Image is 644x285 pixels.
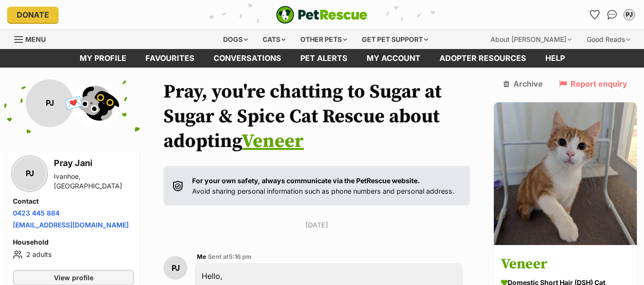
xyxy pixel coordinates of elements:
[276,6,368,24] img: logo-e224e6f780fb5917bec1dbf3a21bbac754714ae5b6737aabdf751b685950b380.svg
[355,30,435,49] div: Get pet support
[607,10,617,20] img: chat-41dd97257d64d25036548639549fe6c8038ab92f7586957e7f3b1b290dea8141.svg
[484,30,578,49] div: About [PERSON_NAME]
[291,49,357,68] a: Pet alerts
[503,79,543,88] a: Archive
[587,7,637,22] ul: Account quick links
[256,30,292,49] div: Cats
[430,49,536,68] a: Adopter resources
[229,253,252,260] span: 5:16 pm
[192,177,420,185] strong: For your own safety, always communicate via the PetRescue website.
[604,7,620,22] a: Conversations
[136,49,204,68] a: Favourites
[276,6,368,24] a: PetRescue
[13,237,134,247] h4: Household
[14,30,52,47] a: Menu
[587,7,603,22] a: Favourites
[73,79,121,127] img: Sugar & Spice Cat Rescue profile pic
[13,209,60,217] a: 0423 445 884
[164,220,470,230] p: [DATE]
[357,49,430,68] a: My account
[580,30,637,49] div: Good Reads
[622,7,637,22] button: My account
[536,49,574,68] a: Help
[242,129,304,153] a: Veneer
[501,254,630,275] h3: Veneer
[624,10,634,20] div: PJ
[197,253,206,260] span: Me
[13,249,134,260] li: 2 adults
[70,49,136,68] a: My profile
[13,221,129,229] a: [EMAIL_ADDRESS][DOMAIN_NAME]
[7,7,59,23] a: Donate
[26,79,73,127] div: PJ
[559,79,627,88] a: Report enquiry
[13,197,134,206] h4: Contact
[494,102,637,245] img: Veneer
[204,49,291,68] a: conversations
[54,157,134,170] h3: Pray Jani
[208,253,252,260] span: Sent at
[192,176,454,196] p: Avoid sharing personal information such as phone numbers and personal address.
[164,79,470,154] h1: Pray, you're chatting to Sugar at Sugar & Spice Cat Rescue about adopting
[54,172,134,191] div: Ivanhoe, [GEOGRAPHIC_DATA]
[13,157,46,190] div: PJ
[25,35,46,43] span: Menu
[216,30,255,49] div: Dogs
[54,273,93,283] span: View profile
[294,30,354,49] div: Other pets
[63,93,84,113] span: 💌
[164,256,187,280] div: PJ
